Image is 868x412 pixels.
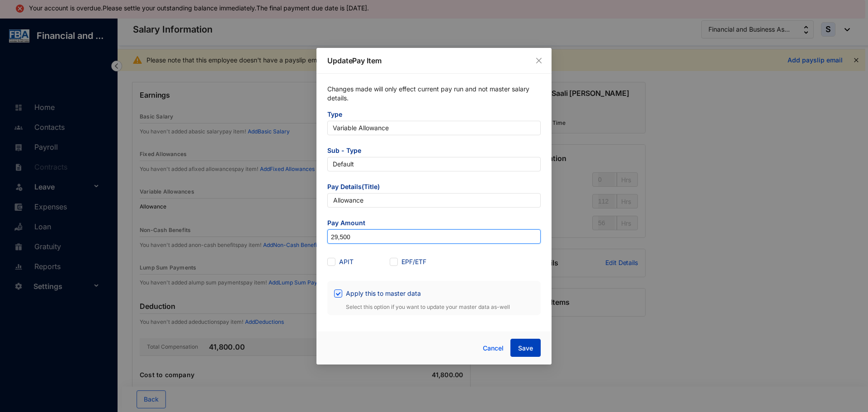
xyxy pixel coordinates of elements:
span: close [535,57,542,64]
span: Cancel [483,343,504,353]
span: Pay Details(Title) [327,182,541,193]
span: Default [333,157,535,171]
button: Cancel [476,339,510,357]
p: Select this option if you want to update your master data as-well [334,301,534,312]
button: Close [534,56,544,66]
button: Save [510,339,541,357]
span: Variable Allowance [333,121,535,135]
p: Changes made will only effect current pay run and not master salary details. [327,85,541,110]
span: APIT [335,257,357,267]
span: Type [327,110,541,121]
span: Save [518,344,533,353]
span: Pay Amount [327,218,541,229]
span: Sub - Type [327,146,541,157]
p: Update Pay Item [327,55,541,66]
input: Amount [328,230,540,244]
span: EPF/ETF [398,257,430,267]
span: Apply this to master data [342,289,425,298]
input: Pay item title [327,193,541,208]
